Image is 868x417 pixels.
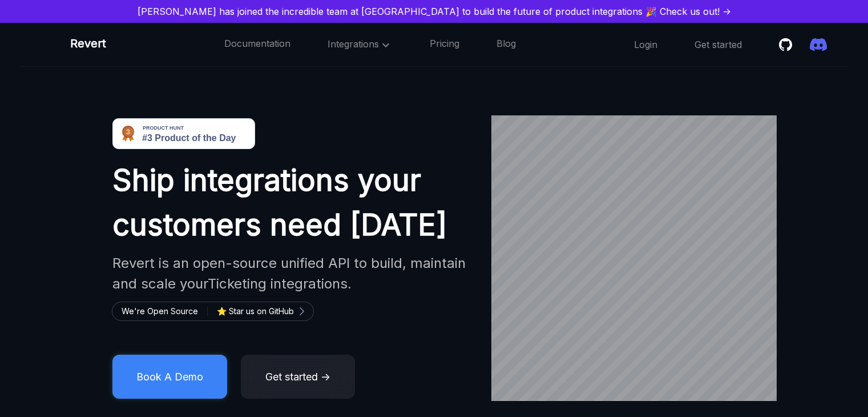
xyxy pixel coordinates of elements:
a: Login [634,38,657,51]
span: Ticketing [208,275,267,292]
button: Get started → [241,355,355,399]
button: Book A Demo [112,355,227,399]
span: Integrations [328,38,393,50]
div: Revert [70,34,106,55]
h2: Revert is an open-source unified API to build, maintain and scale your integrations. [112,253,471,294]
a: Pricing [430,37,459,52]
a: Blog [496,37,516,52]
a: Star revertinc/revert on Github [779,36,796,53]
a: Get started [695,38,742,51]
a: ⭐ Star us on GitHub [217,304,303,318]
a: Documentation [224,37,290,52]
img: Revert logo [41,34,62,55]
a: [PERSON_NAME] has joined the incredible team at [GEOGRAPHIC_DATA] to build the future of product ... [5,5,863,18]
img: Revert - Open-source unified API to build product integrations | Product Hunt [112,118,255,149]
h1: Ship integrations your customers need [DATE] [112,158,471,247]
